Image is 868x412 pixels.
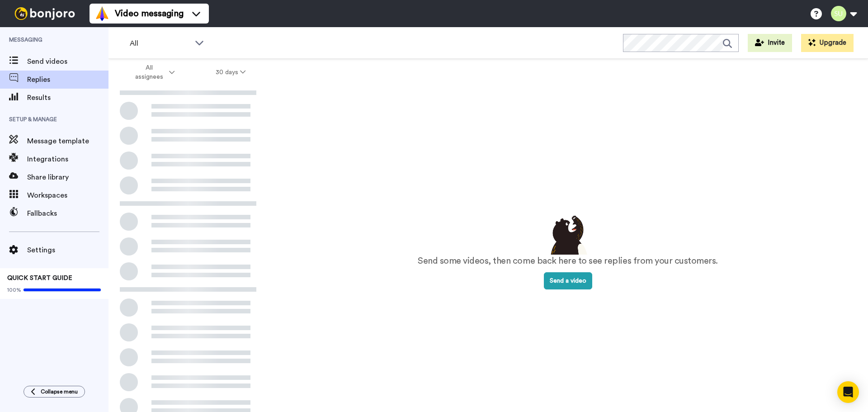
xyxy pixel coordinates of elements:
img: results-emptystates.png [545,213,590,255]
button: Send a video [544,272,592,289]
span: Results [27,92,108,103]
span: 100% [7,286,21,294]
button: Upgrade [801,34,854,52]
button: 30 days [195,64,266,81]
button: All assignees [110,60,195,85]
button: Invite [748,34,792,52]
span: All [130,38,190,49]
span: Share library [27,172,108,183]
span: Fallbacks [27,208,108,219]
img: vm-color.svg [95,6,109,21]
span: Workspaces [27,190,108,201]
a: Send a video [544,278,592,284]
span: All assignees [131,63,167,81]
span: Settings [27,245,108,256]
p: Send some videos, then come back here to see replies from your customers. [418,255,718,268]
span: Collapse menu [41,388,78,395]
img: bj-logo-header-white.svg [11,7,79,20]
span: Message template [27,136,108,147]
span: Video messaging [115,7,184,20]
span: QUICK START GUIDE [7,275,72,281]
span: Integrations [27,154,108,165]
span: Replies [27,74,108,85]
span: Send videos [27,56,108,67]
button: Collapse menu [24,386,85,398]
div: Open Intercom Messenger [837,381,859,403]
